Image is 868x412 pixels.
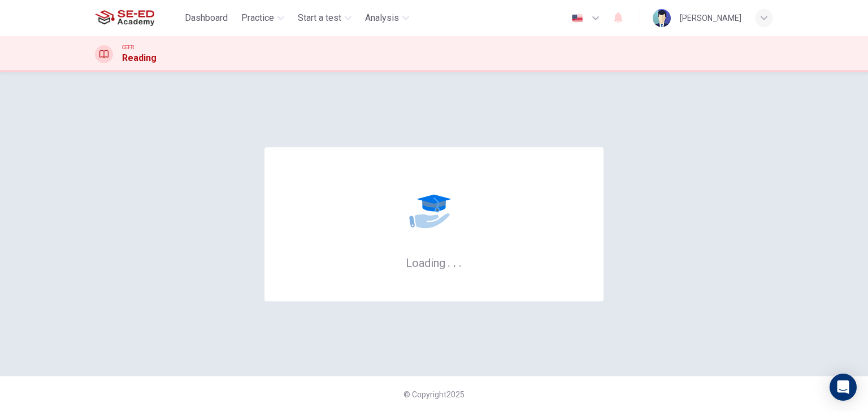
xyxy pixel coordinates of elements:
[361,8,414,28] button: Analysis
[241,11,274,25] span: Practice
[180,8,232,28] button: Dashboard
[365,11,399,25] span: Analysis
[298,11,341,25] span: Start a test
[447,252,451,271] h6: .
[293,8,356,28] button: Start a test
[453,252,457,271] h6: .
[403,390,465,399] span: © Copyright 2025
[406,255,462,270] h6: Loading
[95,7,180,29] a: SE-ED Academy logo
[95,7,154,29] img: SE-ED Academy logo
[122,51,157,65] h1: Reading
[185,11,228,25] span: Dashboard
[458,252,462,271] h6: .
[237,8,289,28] button: Practice
[653,9,671,27] img: Profile picture
[680,11,741,25] div: [PERSON_NAME]
[122,43,134,51] span: CEFR
[830,374,857,401] div: Open Intercom Messenger
[570,14,584,23] img: en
